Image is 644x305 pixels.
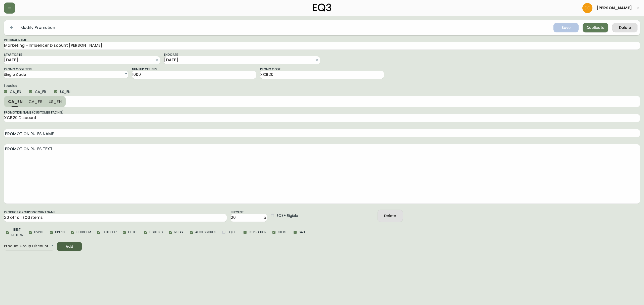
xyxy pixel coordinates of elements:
span: Rugs [174,229,183,235]
span: Inspiration [249,229,266,235]
h5: Modify Promotion [20,25,55,30]
span: Bedroom [76,229,91,235]
button: Delete [612,23,637,32]
span: Office [128,229,138,235]
button: Delete [378,210,403,222]
input: mm/dd/yyyy [4,56,152,64]
div: Product Group Discount [4,242,54,250]
span: Lighting [149,229,163,235]
span: Best Sellers [11,227,23,237]
span: US_EN [60,89,71,94]
button: Duplicate [583,23,608,32]
span: US_EN [49,99,62,104]
span: CA_FR [35,89,46,94]
button: Add [57,242,82,251]
span: Accessories [195,229,216,235]
span: [PERSON_NAME] [596,6,632,10]
span: EQ3+ Eligible [277,213,298,218]
span: Living [34,229,44,235]
span: Add [61,243,78,250]
span: CA_EN [10,89,21,94]
div: Locales [4,87,75,96]
span: Outdoor [102,229,117,235]
span: Sale [299,229,306,235]
div: Delete [384,213,396,219]
span: Gifts [278,229,286,235]
span: CA_EN [8,99,23,104]
span: Duplicate [587,25,604,31]
div: Delete [619,25,631,31]
img: logo [313,4,331,12]
span: CA_FR [29,99,43,104]
img: 7eb451d6983258353faa3212700b340b [582,3,592,13]
input: mm/dd/yyyy [164,56,312,64]
legend: Locales [4,84,17,87]
span: Dining [55,229,65,235]
span: EQ3+ [228,229,235,235]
